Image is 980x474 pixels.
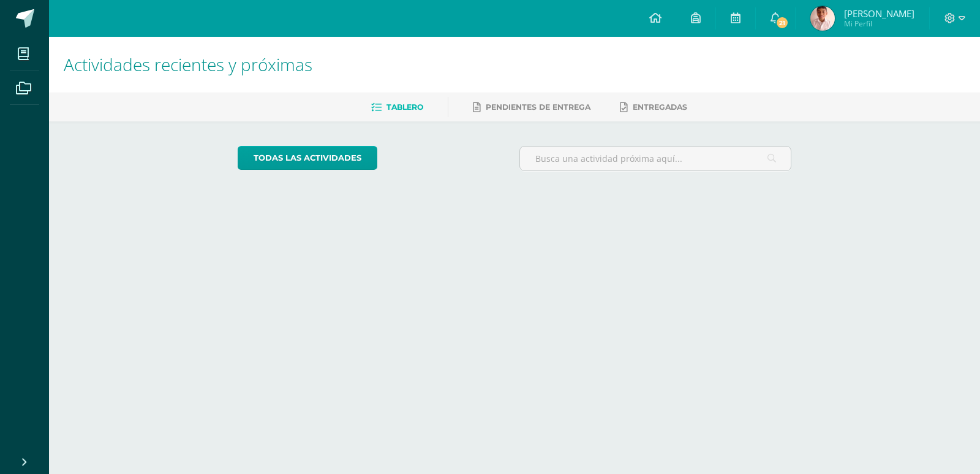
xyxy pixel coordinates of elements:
a: todas las Actividades [238,146,377,170]
span: Mi Perfil [844,18,914,29]
span: Pendientes de entrega [486,102,590,112]
span: Tablero [386,102,423,112]
img: 48affde355f4680d0f6e75ae2de34afa.png [810,6,835,31]
a: Entregadas [620,97,687,117]
span: Actividades recientes y próximas [64,53,312,76]
span: Entregadas [633,102,687,112]
a: Tablero [371,97,423,117]
span: [PERSON_NAME] [844,7,914,20]
a: Pendientes de entrega [473,97,590,117]
input: Busca una actividad próxima aquí... [520,147,791,170]
span: 21 [775,16,789,29]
